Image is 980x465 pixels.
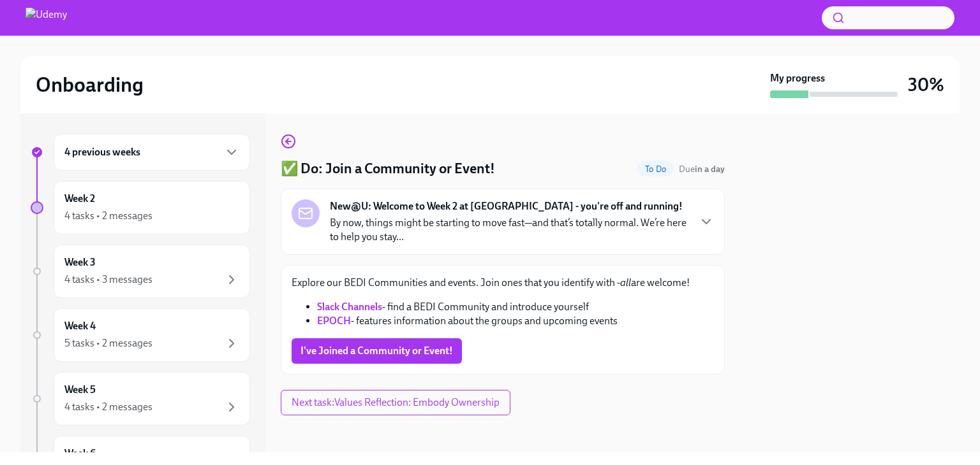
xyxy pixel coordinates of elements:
span: Next task : Values Reflection: Embody Ownership [292,396,500,409]
h6: 4 previous weeks [64,145,140,159]
a: Week 34 tasks • 3 messages [31,245,250,298]
strong: in a day [695,164,725,175]
div: 4 previous weeks [54,134,250,171]
div: 4 tasks • 2 messages [64,400,152,414]
strong: My progress [770,71,825,85]
div: 4 tasks • 3 messages [64,273,152,287]
span: To Do [637,164,674,174]
h2: Onboarding [36,72,144,97]
a: Week 54 tasks • 2 messages [31,372,250,426]
div: 4 tasks • 2 messages [64,209,152,223]
em: all [620,276,631,289]
a: Week 45 tasks • 2 messages [31,308,250,362]
a: Slack Channels [317,301,382,313]
div: 5 tasks • 2 messages [64,336,152,350]
strong: New@U: Welcome to Week 2 at [GEOGRAPHIC_DATA] - you're off and running! [330,199,683,213]
h3: 30% [908,73,944,96]
span: Due [679,164,725,175]
button: Next task:Values Reflection: Embody Ownership [281,390,510,415]
p: Explore our BEDI Communities and events. Join ones that you identify with - are welcome! [292,276,714,290]
a: Week 24 tasks • 2 messages [31,181,250,234]
span: I've Joined a Community or Event! [301,345,453,357]
h6: Week 5 [64,383,96,397]
a: EPOCH [317,315,351,327]
h4: ✅ Do: Join a Community or Event! [281,159,495,178]
img: Udemy [26,8,67,28]
h6: Week 3 [64,255,96,269]
p: By now, things might be starting to move fast—and that’s totally normal. We’re here to help you s... [330,216,688,244]
h6: Week 6 [64,447,96,461]
button: I've Joined a Community or Event! [292,338,462,364]
h6: Week 2 [64,192,95,206]
h6: Week 4 [64,319,96,333]
span: September 20th, 2025 10:00 [679,163,725,175]
li: - find a BEDI Community and introduce yourself [317,300,714,314]
li: - features information about the groups and upcoming events [317,314,714,328]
